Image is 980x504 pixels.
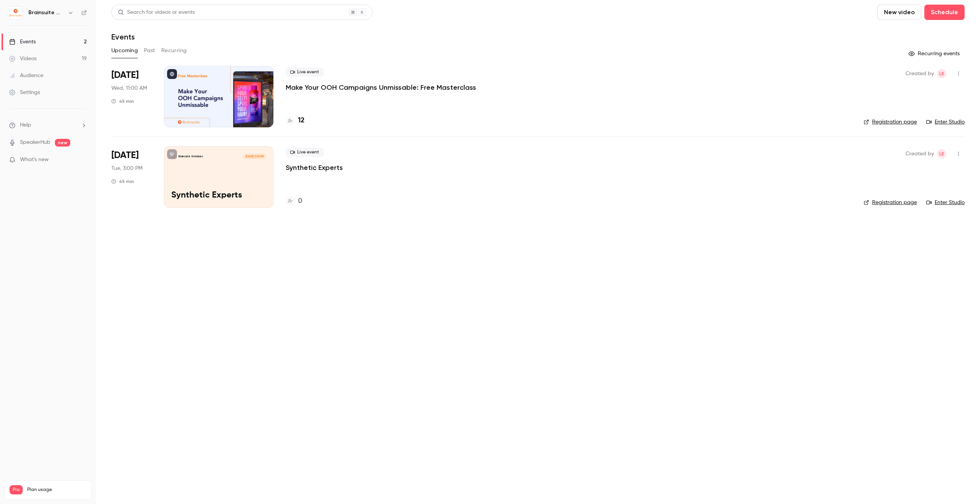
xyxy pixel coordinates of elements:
span: Wed, 11:00 AM [111,84,147,92]
span: Pro [10,485,23,494]
h4: 12 [298,115,305,126]
a: 12 [286,115,305,126]
span: Created by [906,69,934,78]
h4: 0 [298,196,302,206]
div: Sep 3 Wed, 11:00 AM (Europe/Berlin) [111,66,152,127]
button: Recurring [161,44,187,57]
span: new [55,139,70,147]
h1: Events [111,32,135,41]
div: 45 min [111,98,134,104]
div: 45 min [111,178,134,184]
span: LE [939,149,944,158]
iframe: Noticeable Trigger [78,156,87,163]
span: Louisa Edokpayi [937,149,946,158]
h6: Brainsuite Webinars [28,9,65,16]
span: [DATE] [111,69,139,81]
a: Registration page [864,118,917,126]
a: Registration page [864,199,917,206]
button: Schedule [924,5,965,20]
div: Audience [9,72,43,79]
div: Sep 30 Tue, 3:00 PM (Europe/Berlin) [111,146,152,208]
div: Events [9,38,36,46]
button: Past [144,44,155,57]
span: Plan usage [27,487,86,493]
button: Upcoming [111,44,138,57]
a: Enter Studio [926,199,965,206]
span: Tue, 3:00 PM [111,165,142,172]
span: [DATE] 3:00 PM [243,154,266,159]
span: What's new [20,156,49,164]
a: SpeakerHub [20,138,50,147]
button: Recurring events [905,48,965,60]
span: Created by [906,149,934,158]
div: Videos [9,55,36,63]
span: LE [939,69,944,78]
li: help-dropdown-opener [9,121,87,129]
span: Help [20,121,31,129]
span: [DATE] [111,149,139,161]
p: Brainsuite Webinars [179,155,203,158]
a: 0 [286,196,302,206]
div: Settings [9,89,40,96]
span: Live event [286,148,324,157]
p: Synthetic Experts [171,191,266,201]
span: Live event [286,68,324,77]
div: Search for videos or events [118,8,195,16]
a: Synthetic Experts [286,163,343,172]
button: New video [877,5,921,20]
img: Brainsuite Webinars [10,7,22,19]
span: Louisa Edokpayi [937,69,946,78]
a: Synthetic ExpertsBrainsuite Webinars[DATE] 3:00 PMSynthetic Experts [164,146,273,208]
a: Make Your OOH Campaigns Unmissable: Free Masterclass [286,83,476,92]
a: Enter Studio [926,118,965,126]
